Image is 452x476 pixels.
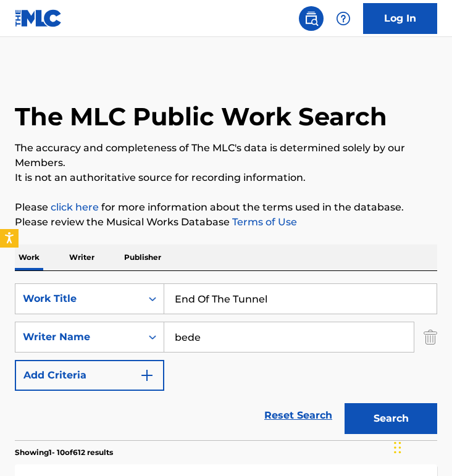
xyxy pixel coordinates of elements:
[23,291,134,306] div: Work Title
[424,322,437,353] img: Delete Criterion
[304,11,319,26] img: search
[15,101,387,132] h1: The MLC Public Work Search
[51,201,99,213] a: click here
[23,330,134,344] div: Writer Name
[345,403,437,434] button: Search
[15,170,437,185] p: It is not an authoritative source for recording information.
[65,244,98,270] p: Writer
[15,215,437,230] p: Please review the Musical Works Database
[15,360,164,391] button: Add Criteria
[390,417,452,476] iframe: Chat Widget
[15,244,43,270] p: Work
[15,447,113,458] p: Showing 1 - 10 of 612 results
[15,283,437,440] form: Search Form
[15,9,62,27] img: MLC Logo
[15,141,437,170] p: The accuracy and completeness of The MLC's data is determined solely by our Members.
[331,6,356,31] div: Help
[15,200,437,215] p: Please for more information about the terms used in the database.
[120,244,165,270] p: Publisher
[258,402,338,429] a: Reset Search
[299,6,324,31] a: Public Search
[363,3,437,34] a: Log In
[336,11,351,26] img: help
[230,216,297,228] a: Terms of Use
[140,368,154,383] img: 9d2ae6d4665cec9f34b9.svg
[394,429,401,466] div: Drag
